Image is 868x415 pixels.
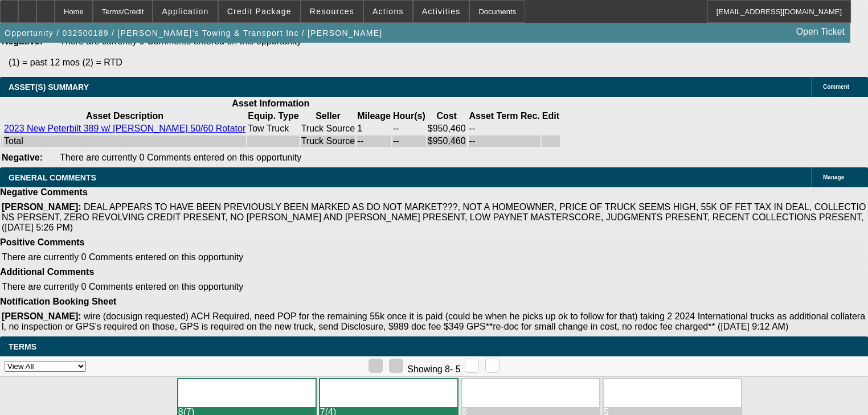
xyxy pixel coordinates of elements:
[413,1,469,22] button: Activities
[9,173,96,182] span: GENERAL COMMENTS
[2,153,43,162] b: Negative:
[2,282,243,291] span: There are currently 0 Comments entered on this opportunity
[2,202,866,232] span: DEAL APPEARS TO HAVE BEEN PREVIOUSLY BEEN MARKED AS DO NOT MARKET???, NOT A HOMEOWNER, PRICE OF T...
[469,110,541,122] th: Asset Term Recommendation
[357,135,391,147] td: --
[2,311,865,331] span: wire (docusign requested) ACH Required, need POP for the remaining 55k once it is paid (could be ...
[153,1,217,22] button: Application
[427,135,466,147] td: $950,460
[247,110,299,122] th: Equip. Type
[9,57,868,68] p: (1) = past 12 mos (2) = RTD
[162,7,208,16] span: Application
[2,202,81,212] b: [PERSON_NAME]:
[9,83,89,92] span: ASSET(S) SUMMARY
[60,153,301,162] span: There are currently 0 Comments entered on this opportunity
[232,98,309,108] b: Asset Information
[2,252,243,262] span: There are currently 0 Comments entered on this opportunity
[372,7,404,16] span: Actions
[393,111,425,121] b: Hour(s)
[219,1,300,22] button: Credit Package
[436,111,457,121] b: Cost
[392,135,426,147] td: --
[542,110,560,122] th: Edit
[792,22,849,42] a: Open Ticket
[301,135,356,147] td: Truck Source
[310,7,354,16] span: Resources
[301,123,356,134] td: Truck Source
[4,136,245,146] div: Total
[469,123,541,134] td: --
[9,342,36,351] span: Terms
[469,111,540,121] b: Asset Term Rec.
[392,123,426,134] td: --
[86,111,163,121] b: Asset Description
[364,1,412,22] button: Actions
[469,135,541,147] td: --
[227,7,292,16] span: Credit Package
[823,174,844,180] span: Manage
[5,28,382,38] span: Opportunity / 032500189 / [PERSON_NAME]'s Towing & Transport Inc / [PERSON_NAME]
[422,7,461,16] span: Activities
[357,111,391,121] b: Mileage
[4,124,245,133] a: 2023 New Peterbilt 389 w/ [PERSON_NAME] 50/60 Rotator
[407,364,460,374] span: Showing 8- 5
[247,123,299,134] td: Tow Truck
[2,311,81,321] b: [PERSON_NAME]:
[427,123,466,134] td: $950,460
[301,1,363,22] button: Resources
[823,84,849,90] span: Comment
[316,111,341,121] b: Seller
[357,123,391,134] td: 1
